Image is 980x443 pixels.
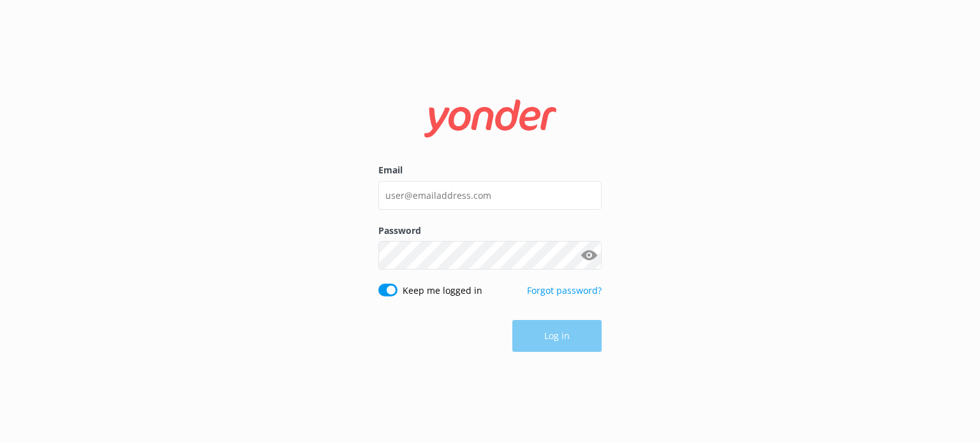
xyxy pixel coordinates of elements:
[527,284,602,296] a: Forgot password?
[576,243,602,268] button: Show password
[403,284,482,298] label: Keep me logged in
[378,181,602,210] input: user@emailaddress.com
[378,224,602,238] label: Password
[378,163,602,177] label: Email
